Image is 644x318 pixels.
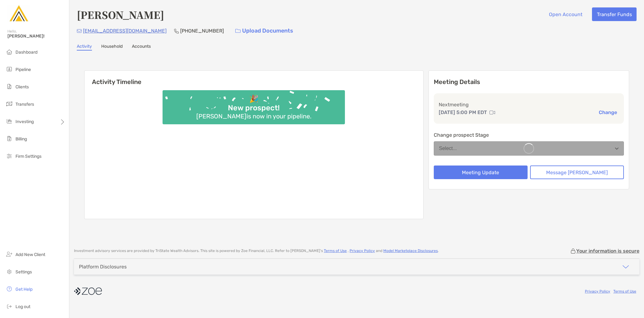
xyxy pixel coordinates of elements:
div: New prospect! [225,104,282,113]
img: Email Icon [77,29,82,33]
img: icon arrow [622,263,629,271]
span: Firm Settings [15,154,41,159]
img: dashboard icon [6,48,13,55]
img: communication type [490,110,495,115]
a: Terms of Use [324,249,347,253]
a: Household [101,44,123,51]
p: [EMAIL_ADDRESS][DOMAIN_NAME] [83,27,167,35]
span: Add New Client [15,252,45,257]
p: Your information is secure [576,248,639,254]
button: Message [PERSON_NAME] [530,166,624,179]
a: Accounts [132,44,151,51]
img: logout icon [6,303,13,310]
p: [DATE] 5:00 PM EDT [439,108,487,116]
img: company logo [74,284,102,298]
button: Open Account [544,7,587,21]
div: [PERSON_NAME] is now in your pipeline. [194,113,314,120]
img: firm-settings icon [6,152,13,160]
span: Clients [15,84,29,90]
img: investing icon [6,117,13,125]
img: pipeline icon [6,65,13,73]
img: clients icon [6,83,13,90]
img: transfers icon [6,100,13,108]
a: Privacy Policy [585,289,610,294]
button: Change [597,109,619,116]
span: Pipeline [15,67,31,72]
span: Billing [15,136,27,142]
span: Settings [15,269,32,275]
a: Activity [77,44,92,51]
span: Investing [15,119,34,124]
p: Investment advisory services are provided by TriState Wealth Advisors . This site is powered by Z... [74,249,439,253]
img: settings icon [6,268,13,275]
p: Change prospect Stage [434,131,624,139]
img: billing icon [6,135,13,142]
a: Upload Documents [231,24,297,38]
img: Phone Icon [174,29,179,33]
span: [PERSON_NAME]! [7,33,65,39]
div: Platform Disclosures [79,264,127,270]
a: Model Marketplace Disclosures [383,249,438,253]
img: Zoe Logo [7,2,30,25]
span: Get Help [15,287,33,292]
p: [PHONE_NUMBER] [180,27,224,35]
a: Terms of Use [613,289,636,294]
span: Transfers [15,102,34,107]
button: Transfer Funds [592,7,637,21]
img: button icon [235,29,241,33]
a: Privacy Policy [350,249,375,253]
div: 🎉 [247,95,261,104]
span: Log out [15,304,30,309]
p: Next meeting [439,101,619,108]
span: Dashboard [15,50,37,55]
img: get-help icon [6,285,13,293]
button: Meeting Update [434,166,528,179]
p: Meeting Details [434,78,624,86]
img: add_new_client icon [6,250,13,258]
h4: [PERSON_NAME] [77,7,164,22]
h6: Activity Timeline [85,71,423,86]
